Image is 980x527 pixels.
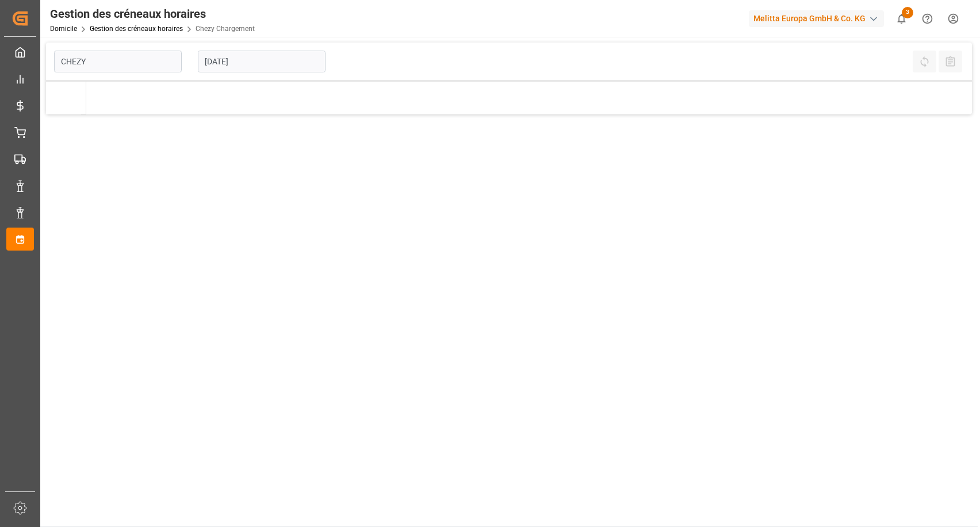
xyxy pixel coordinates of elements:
button: Afficher 3 nouvelles notifications [889,6,914,32]
a: Domicile [50,25,77,33]
input: JJ-MM-AAAA [198,51,326,72]
span: 3 [902,7,913,18]
font: Melitta Europa GmbH & Co. KG [753,13,866,25]
a: Gestion des créneaux horaires [90,25,183,33]
button: Centre d’aide [914,6,940,32]
button: Melitta Europa GmbH & Co. KG [749,7,889,29]
input: Type à rechercher/sélectionner [54,51,182,72]
div: Gestion des créneaux horaires [50,5,255,22]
